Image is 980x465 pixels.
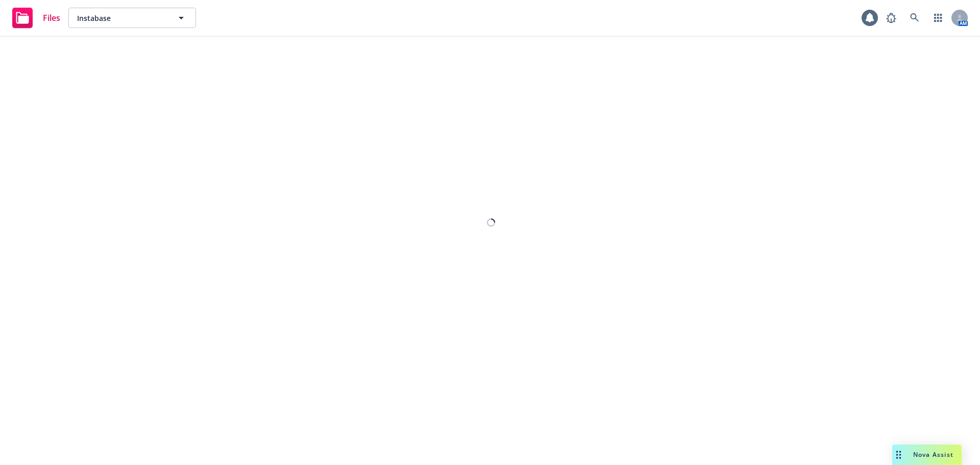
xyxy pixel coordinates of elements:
[881,8,901,28] a: Report a Bug
[928,8,948,28] a: Switch app
[892,445,962,465] button: Nova Assist
[8,4,64,32] a: Files
[892,445,905,465] div: Drag to move
[904,8,925,28] a: Search
[913,450,953,459] span: Nova Assist
[77,13,165,23] span: Instabase
[68,8,196,28] button: Instabase
[43,14,60,22] span: Files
